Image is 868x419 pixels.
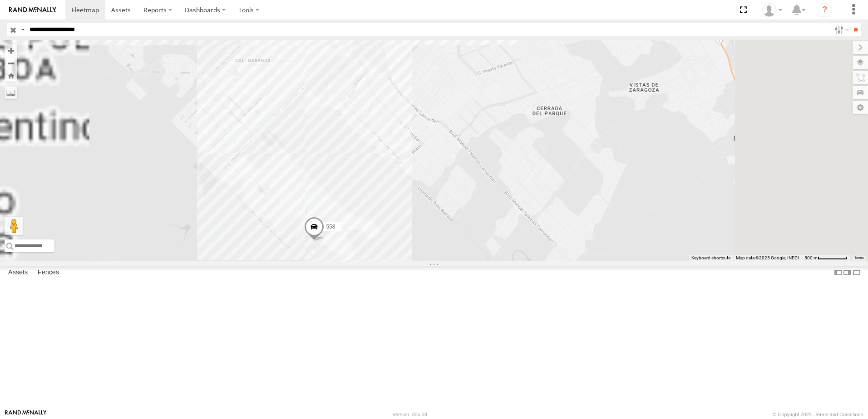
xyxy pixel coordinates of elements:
[5,217,23,235] button: Drag Pegman onto the map to open Street View
[19,23,26,36] label: Search Query
[9,7,56,13] img: rand-logo.svg
[5,69,17,82] button: Zoom Home
[393,412,427,417] div: Version: 305.03
[818,3,832,17] i: ?
[843,266,852,279] label: Dock Summary Table to the Right
[804,255,818,260] span: 500 m
[5,44,17,57] button: Zoom in
[854,256,864,260] a: Terms
[4,266,32,279] label: Assets
[5,57,17,69] button: Zoom out
[33,266,64,279] label: Fences
[326,224,335,230] span: 558
[815,412,863,417] a: Terms and Conditions
[5,86,17,99] label: Measure
[853,101,868,114] label: Map Settings
[802,255,850,261] button: Map Scale: 500 m per 61 pixels
[759,3,785,17] div: omar hernandez
[691,255,730,261] button: Keyboard shortcuts
[831,23,850,36] label: Search Filter Options
[852,266,861,279] label: Hide Summary Table
[736,255,799,260] span: Map data ©2025 Google, INEGI
[5,410,47,419] a: Visit our Website
[833,266,843,279] label: Dock Summary Table to the Left
[773,412,863,417] div: © Copyright 2025 -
